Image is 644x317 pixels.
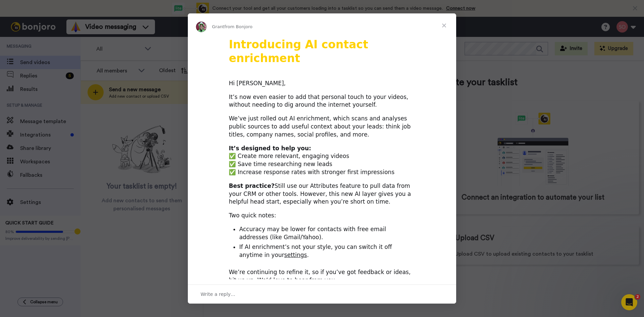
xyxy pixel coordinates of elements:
[229,93,415,109] div: It’s now even easier to add that personal touch to your videos, without needing to dig around the...
[229,38,368,65] b: Introducing AI contact enrichment
[201,290,235,299] span: Write a reply…
[229,115,415,139] div: We’ve just rolled out AI enrichment, which scans and analyses public sources to add useful contex...
[229,145,415,176] div: ✅ Create more relevant, engaging videos ✅ Save time researching new leads ✅ Increase response rat...
[239,243,415,259] li: If AI enrichment’s not your style, you can switch it off anytime in your .
[229,80,415,88] div: Hi [PERSON_NAME],
[212,24,224,29] span: Grant
[229,182,274,189] b: Best practice?
[196,21,207,32] img: Profile image for Grant
[239,225,415,242] li: Accuracy may be lower for contacts with free email addresses (like Gmail/Yahoo).
[284,252,307,258] a: settings
[229,212,415,220] div: Two quick notes:
[188,284,456,304] div: Open conversation and reply
[229,182,415,206] div: Still use our Attributes feature to pull data from your CRM or other tools. However, this new AI ...
[224,24,253,29] span: from Bonjoro
[229,268,415,284] div: We’re continuing to refine it, so if you’ve got feedback or ideas, hit us up. We’d love to hear f...
[229,145,311,152] b: It’s designed to help you:
[432,13,456,38] span: Close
